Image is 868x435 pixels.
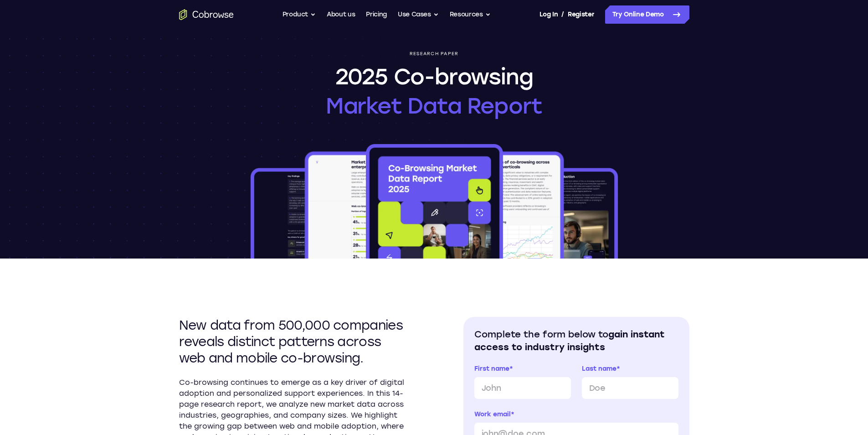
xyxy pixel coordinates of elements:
[398,5,439,24] button: Use Cases
[450,5,491,24] button: Resources
[582,365,616,373] span: Last name
[582,377,678,399] input: Doe
[474,410,511,418] span: Work email
[410,51,459,57] p: Research paper
[474,377,571,399] input: John
[249,142,620,259] img: 2025 Co-browsing Market Data Report
[561,9,564,20] span: /
[327,5,355,24] a: About us
[326,62,542,120] h1: 2025 Co-browsing
[539,5,558,24] a: Log In
[179,9,234,20] a: Go to the home page
[179,317,405,366] h2: New data from 500,000 companies reveals distinct patterns across web and mobile co-browsing.
[282,5,316,24] button: Product
[474,365,509,373] span: First name
[366,5,387,24] a: Pricing
[605,5,689,24] a: Try Online Demo
[474,329,665,352] span: gain instant access to industry insights
[474,328,678,353] h2: Complete the form below to
[326,91,542,120] span: Market Data Report
[568,5,594,24] a: Register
